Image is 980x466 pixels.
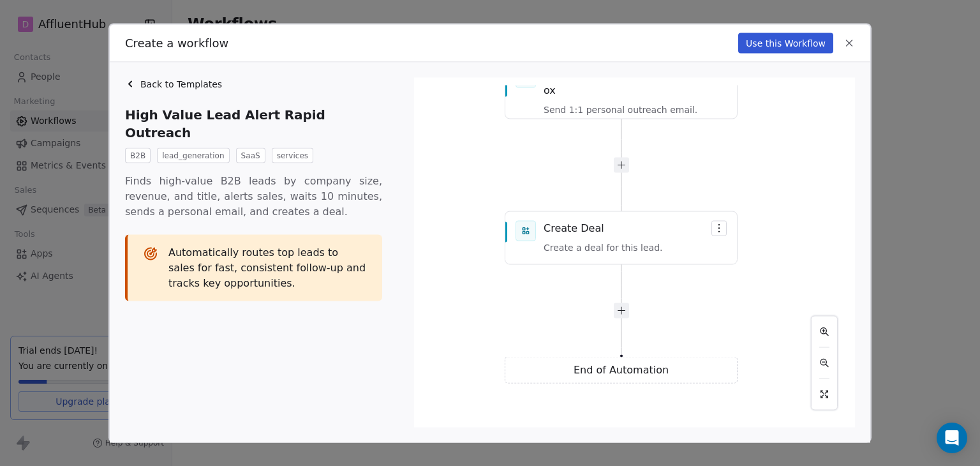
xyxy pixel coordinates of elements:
[811,316,838,410] div: React Flow controls
[937,423,967,453] div: Open Intercom Messenger
[125,148,151,163] span: B2B
[157,148,229,163] span: lead_generation
[125,174,382,220] span: Finds high-value B2B leads by company size, revenue, and title, alerts sales, waits 10 minutes, s...
[272,148,313,163] span: services
[140,78,222,91] span: Back to Templates
[168,245,367,291] span: Automatically routes top leads to sales for fast, consistent follow-up and tracks key opportunities.
[125,35,228,52] span: Create a workflow
[738,33,833,54] button: Use this Workflow
[236,148,265,163] span: SaaS
[125,106,390,142] span: High Value Lead Alert Rapid Outreach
